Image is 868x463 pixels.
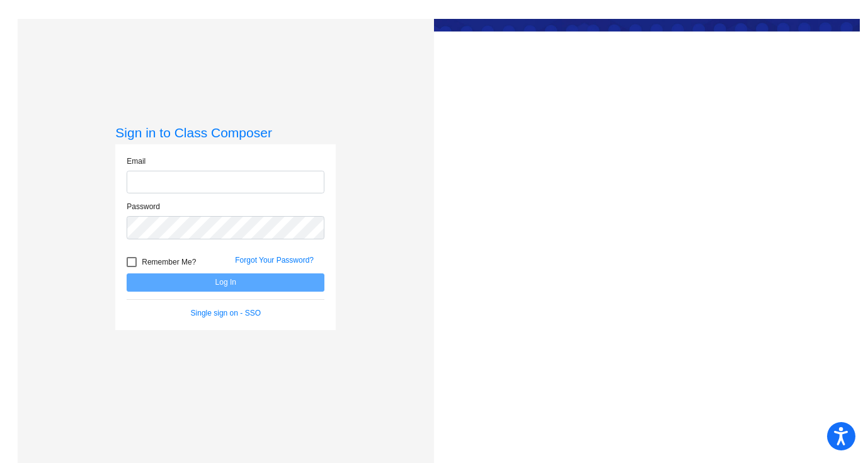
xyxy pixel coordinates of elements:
[127,156,146,167] label: Email
[127,273,324,292] button: Log In
[115,125,336,140] h3: Sign in to Class Composer
[191,309,261,317] a: Single sign on - SSO
[127,201,160,212] label: Password
[235,256,314,265] a: Forgot Your Password?
[142,254,196,270] span: Remember Me?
